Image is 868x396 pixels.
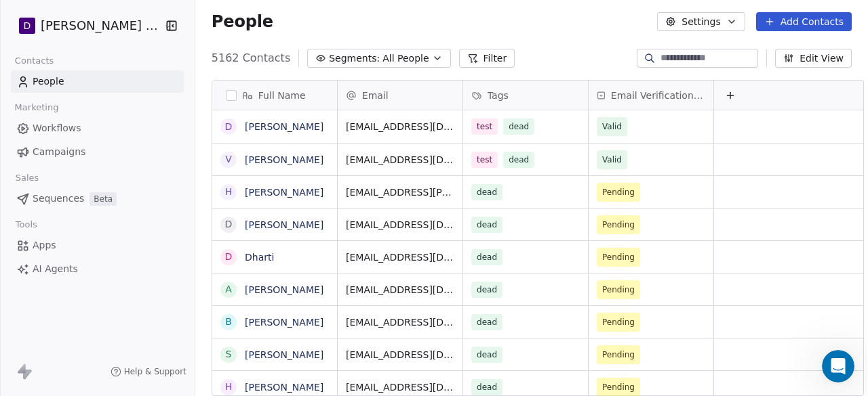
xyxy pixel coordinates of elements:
span: Pending [602,250,635,264]
a: People [11,70,184,93]
span: Tools [9,215,43,235]
span: Full Name [258,89,306,102]
span: Pending [602,348,635,361]
span: Campaigns [33,145,85,159]
span: dead [471,184,502,200]
span: dead [471,379,502,395]
button: go back [9,5,35,31]
a: SequencesBeta [11,188,184,210]
div: [DATE] [11,189,260,207]
span: dead [471,282,502,298]
button: Gif picker [43,292,54,303]
span: dead [503,152,534,168]
span: Valid [602,120,622,133]
iframe: Intercom live chat [822,350,854,382]
div: H [225,185,233,199]
span: All People [382,51,429,66]
span: [EMAIL_ADDRESS][DOMAIN_NAME] [346,218,454,232]
div: Vijay says… [11,207,260,248]
span: test [471,118,498,135]
div: S [225,347,231,361]
div: without verification can i send? [101,255,250,269]
div: Email [338,81,462,110]
div: Our usual reply time 🕒 [22,89,212,116]
a: Apps [11,234,184,257]
span: Email [362,89,389,102]
button: Add Contacts [756,12,852,31]
span: People [33,74,64,89]
button: D[PERSON_NAME] Nutrition [16,14,154,37]
a: [PERSON_NAME] [245,382,323,393]
span: Pending [602,380,635,394]
span: Pending [602,185,635,199]
div: You’ll get replies here and in your email:✉️[EMAIL_ADDRESS][DOMAIN_NAME]Our usual reply time🕒1 da... [11,22,222,125]
div: D [224,250,232,264]
div: Vijay says… [11,148,260,189]
a: AI Agents [11,258,184,280]
div: Tags [463,81,588,110]
span: dead [471,217,502,233]
a: [PERSON_NAME] [245,349,323,360]
span: People [212,12,273,32]
span: D [24,19,31,32]
div: i want to send [DATE] campaign [97,215,250,229]
div: You’ll get replies here and in your email: ✉️ [22,30,212,83]
a: [PERSON_NAME] [245,154,323,165]
span: dead [471,347,502,363]
a: [PERSON_NAME] [245,284,323,295]
span: Pending [602,218,635,232]
textarea: Message… [12,264,260,287]
span: Marketing [9,97,64,118]
a: [PERSON_NAME] [245,121,323,132]
div: Email Verification Status [589,81,713,110]
span: Beta [90,192,117,206]
div: V [225,152,232,167]
span: Email Verification Status [611,89,705,102]
span: dead [471,249,502,265]
span: [EMAIL_ADDRESS][DOMAIN_NAME] [346,250,454,264]
img: Profile image for Fin [39,7,60,29]
button: Filter [459,49,515,68]
div: d [224,217,232,232]
a: [PERSON_NAME] [245,317,323,328]
span: Sales [9,168,45,188]
button: Home [237,5,262,31]
button: Settings [657,12,745,31]
div: i want to send [DATE] campaign [86,207,260,237]
span: [PERSON_NAME] Nutrition [41,17,160,35]
span: [EMAIL_ADDRESS][DOMAIN_NAME] [346,283,454,296]
button: Upload attachment [64,292,75,303]
span: [EMAIL_ADDRESS][DOMAIN_NAME] [346,348,454,361]
div: Fin • 16h ago [22,127,77,135]
b: [EMAIL_ADDRESS][DOMAIN_NAME] [22,57,130,81]
h1: Fin [66,13,82,23]
div: Fin says… [11,22,260,149]
div: when email verification will complete [62,148,260,178]
div: Full Name [212,81,337,110]
span: [EMAIL_ADDRESS][DOMAIN_NAME] [346,120,454,133]
div: A [225,282,232,296]
a: Workflows [11,117,184,139]
span: Tags [488,89,509,102]
span: Contacts [9,51,60,71]
a: Campaigns [11,141,184,163]
span: Valid [602,153,622,167]
span: [EMAIL_ADDRESS][DOMAIN_NAME] [346,315,454,329]
div: when email verification will complete [73,156,250,170]
div: without verification can i send? [90,247,260,277]
a: Help & Support [111,366,186,377]
span: Apps [33,238,56,252]
span: dead [503,118,534,135]
a: Dharti [245,252,274,263]
span: 5162 Contacts [212,50,290,66]
span: Workflows [33,121,81,135]
span: Segments: [329,51,380,66]
button: Edit View [775,49,852,68]
span: [EMAIL_ADDRESS][DOMAIN_NAME] [346,153,454,167]
div: B [225,315,232,329]
a: [PERSON_NAME] [245,187,323,198]
div: d [224,120,232,134]
div: H [225,380,233,394]
span: [EMAIL_ADDRESS][PERSON_NAME][DOMAIN_NAME] [346,185,454,199]
span: [EMAIL_ADDRESS][DOMAIN_NAME] [346,380,454,394]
